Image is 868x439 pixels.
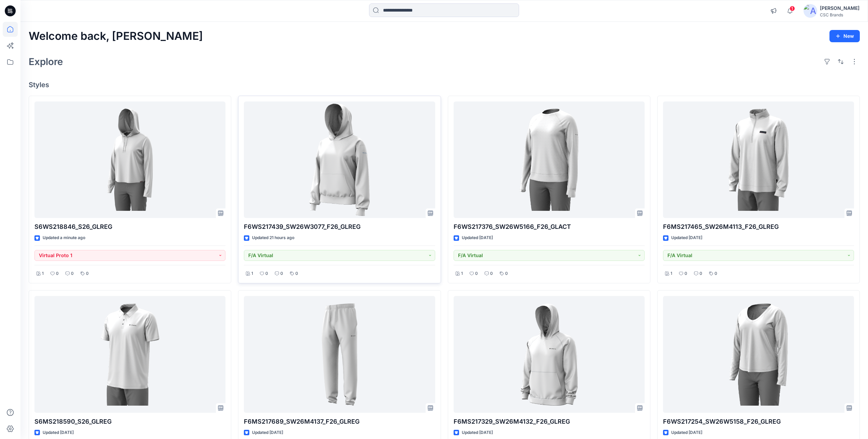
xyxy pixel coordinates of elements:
p: 1 [251,270,253,277]
p: F6MS217329_SW26M4132_F26_GLREG [454,417,645,426]
p: 0 [71,270,74,277]
p: 0 [56,270,59,277]
p: 0 [685,270,687,277]
p: 0 [86,270,89,277]
a: F6WS217439_SW26W3077_F26_GLREG [244,101,435,218]
button: New [829,30,860,42]
p: Updated [DATE] [671,234,702,241]
a: F6MS217329_SW26M4132_F26_GLREG [454,296,645,413]
p: Updated [DATE] [252,429,283,436]
p: F6MS217465_SW26M4113_F26_GLREG [663,222,854,232]
p: Updated 21 hours ago [252,234,294,241]
div: CSC Brands [820,12,859,17]
p: F6MS217689_SW26M4137_F26_GLREG [244,417,435,426]
p: 0 [700,270,702,277]
p: Updated [DATE] [462,429,493,436]
p: 1 [461,270,463,277]
p: 0 [265,270,268,277]
img: avatar [804,4,817,18]
p: S6WS218846_S26_GLREG [34,222,225,232]
a: S6MS218590_S26_GLREG [34,296,225,413]
a: F6WS217376_SW26W5166_F26_GLACT [454,101,645,218]
a: F6WS217254_SW26W5158_F26_GLREG [663,296,854,413]
p: Updated [DATE] [462,234,493,241]
h2: Explore [29,56,63,67]
p: 0 [295,270,298,277]
p: 0 [715,270,717,277]
a: F6MS217465_SW26M4113_F26_GLREG [663,101,854,218]
p: 0 [475,270,478,277]
p: F6WS217254_SW26W5158_F26_GLREG [663,417,854,426]
h4: Styles [29,81,860,89]
span: 1 [790,6,795,11]
p: 0 [280,270,283,277]
p: Updated [DATE] [671,429,702,436]
p: 1 [671,270,672,277]
p: 0 [490,270,493,277]
p: F6WS217439_SW26W3077_F26_GLREG [244,222,435,232]
p: Updated a minute ago [43,234,85,241]
p: S6MS218590_S26_GLREG [34,417,225,426]
p: Updated [DATE] [43,429,74,436]
h2: Welcome back, [PERSON_NAME] [29,30,203,43]
div: [PERSON_NAME] [820,4,859,12]
p: 0 [505,270,508,277]
p: F6WS217376_SW26W5166_F26_GLACT [454,222,645,232]
a: F6MS217689_SW26M4137_F26_GLREG [244,296,435,413]
a: S6WS218846_S26_GLREG [34,101,225,218]
p: 1 [42,270,44,277]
